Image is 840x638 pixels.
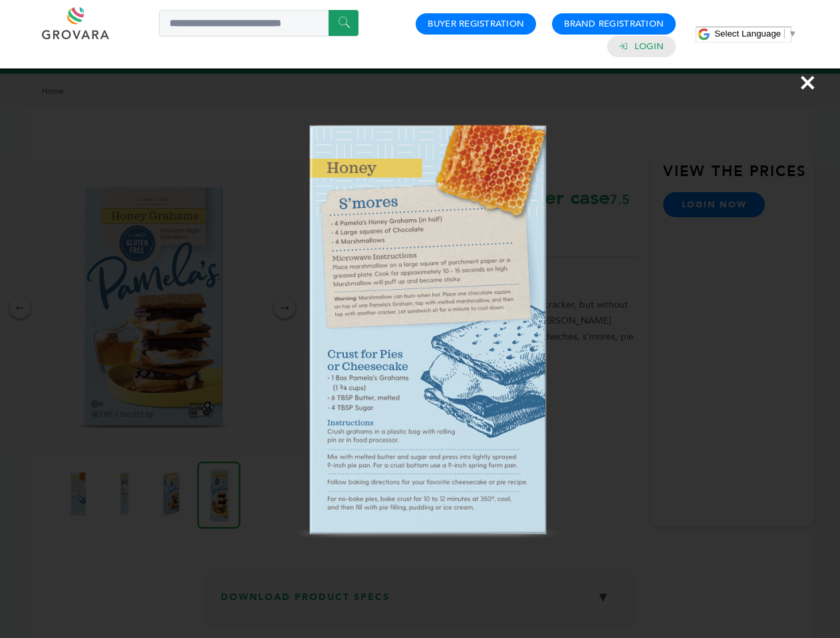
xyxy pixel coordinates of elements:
[428,18,524,30] a: Buyer Registration
[714,29,797,39] a: Select Language​
[799,64,817,101] span: ×
[634,41,664,53] a: Login
[564,18,664,30] a: Brand Registration
[784,29,785,39] span: ​
[788,29,797,39] span: ▼
[159,10,358,37] input: Search a product or brand...
[714,29,781,39] span: Select Language
[165,76,676,587] img: Image Preview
